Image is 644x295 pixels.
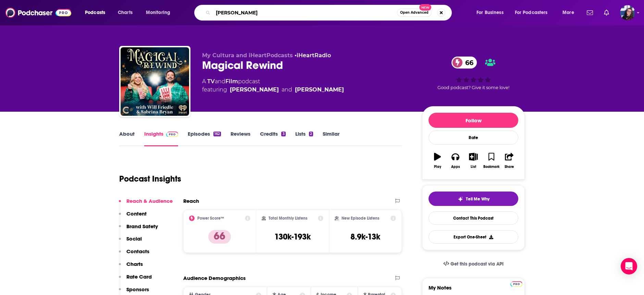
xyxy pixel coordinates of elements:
[215,78,225,85] span: and
[119,248,149,261] button: Contacts
[429,113,518,128] button: Follow
[208,230,231,244] p: 66
[482,148,500,173] button: Bookmark
[584,7,596,19] a: Show notifications dropdown
[202,52,293,59] span: My Cultura and iHeartPodcasts
[126,210,147,217] p: Content
[429,192,518,206] button: tell me why sparkleTell Me Why
[510,280,522,287] a: Pro website
[505,165,514,169] div: Share
[80,7,114,18] button: open menu
[119,198,173,210] button: Reach & Audience
[429,211,518,225] a: Contact This Podcast
[85,8,105,17] span: Podcasts
[451,57,477,69] a: 66
[510,281,522,287] img: Podchaser Pro
[400,11,429,14] span: Open Advanced
[144,131,178,146] a: InsightsPodchaser Pro
[558,7,583,18] button: open menu
[230,86,279,94] a: [PERSON_NAME]
[5,6,71,19] img: Podchaser - Follow, Share and Rate Podcasts
[429,230,518,244] button: Export One-Sheet
[515,8,548,17] span: For Podcasters
[201,5,458,21] div: Search podcasts, credits, & more...
[113,7,137,18] a: Charts
[274,232,311,242] h3: 130k-193k
[166,132,178,137] img: Podchaser Pro
[458,57,477,69] span: 66
[472,7,512,18] button: open menu
[202,77,344,94] div: A podcast
[225,78,238,85] a: Film
[126,248,149,255] p: Contacts
[510,7,558,18] button: open menu
[188,131,221,146] a: Episodes162
[269,216,307,221] h2: Total Monthly Listens
[465,148,482,173] button: List
[197,216,224,221] h2: Power Score™
[620,5,635,20] span: Logged in as CallieDaruk
[450,261,504,267] span: Get this podcast via API
[183,275,246,281] h2: Audience Demographics
[466,196,490,202] span: Tell Me Why
[207,78,215,85] a: TV
[119,223,158,236] button: Brand Safety
[323,131,339,146] a: Similar
[119,235,142,248] button: Social
[202,86,344,94] span: featuring
[429,148,446,173] button: Play
[419,4,432,11] span: New
[126,286,149,293] p: Sponsors
[213,132,221,136] div: 162
[297,52,331,59] a: iHeartRadio
[281,132,285,136] div: 3
[437,85,509,90] span: Good podcast? Give it some love!
[342,216,379,221] h2: New Episode Listens
[620,5,635,20] img: User Profile
[119,261,143,273] button: Charts
[434,165,441,169] div: Play
[126,261,143,267] p: Charts
[126,235,142,242] p: Social
[438,256,509,272] a: Get this podcast via API
[471,165,476,169] div: List
[126,223,158,230] p: Brand Safety
[350,232,380,242] h3: 8.9k-13k
[126,273,152,280] p: Rate Card
[601,7,612,19] a: Show notifications dropdown
[476,8,504,17] span: For Business
[429,131,518,145] div: Rate
[146,8,170,17] span: Monitoring
[141,7,179,18] button: open menu
[451,165,460,169] div: Apps
[260,131,285,146] a: Credits3
[620,5,635,20] button: Show profile menu
[119,210,147,223] button: Content
[183,198,199,204] h2: Reach
[458,196,463,202] img: tell me why sparkle
[118,8,133,17] span: Charts
[621,258,637,274] div: Open Intercom Messenger
[213,7,397,18] input: Search podcasts, credits, & more...
[422,52,525,95] div: 66Good podcast? Give it some love!
[295,131,313,146] a: Lists2
[562,8,574,17] span: More
[483,165,499,169] div: Bookmark
[119,131,135,146] a: About
[121,47,189,116] img: Magical Rewind
[446,148,464,173] button: Apps
[282,86,292,94] span: and
[500,148,518,173] button: Share
[397,9,432,17] button: Open AdvancedNew
[119,174,181,184] h1: Podcast Insights
[309,132,313,136] div: 2
[231,131,250,146] a: Reviews
[295,52,331,59] span: •
[126,198,173,204] p: Reach & Audience
[119,273,152,286] button: Rate Card
[295,86,344,94] a: [PERSON_NAME]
